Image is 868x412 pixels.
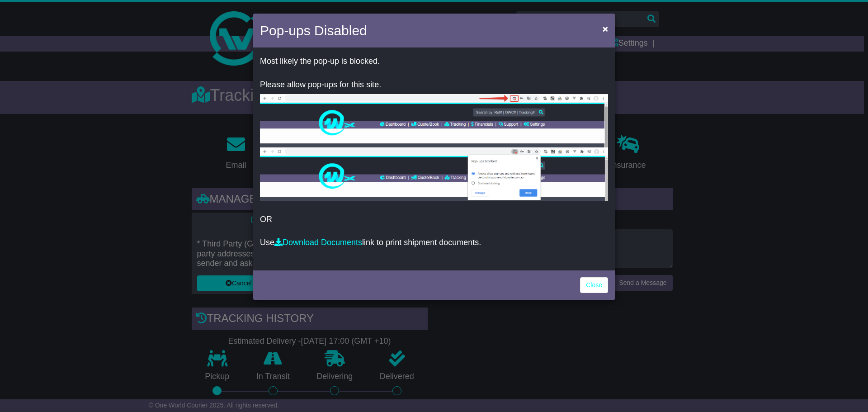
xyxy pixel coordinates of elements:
p: Use link to print shipment documents. [260,238,608,248]
button: Close [598,19,613,38]
p: Please allow pop-ups for this site. [260,80,608,90]
span: × [603,24,608,34]
img: allow-popup-2.png [260,147,608,201]
div: OR [253,50,615,268]
p: Most likely the pop-up is blocked. [260,57,608,66]
a: Close [580,277,608,293]
h4: Pop-ups Disabled [260,20,367,41]
img: allow-popup-1.png [260,94,608,147]
a: Download Documents [274,238,362,247]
